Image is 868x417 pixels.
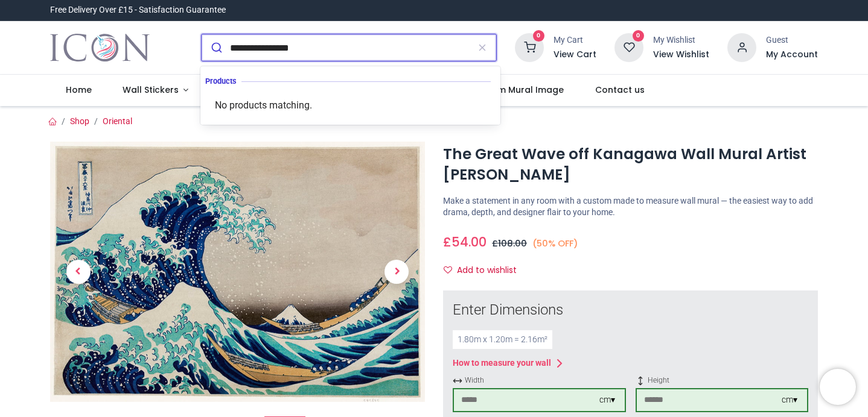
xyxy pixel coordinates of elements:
[766,34,818,46] div: Guest
[443,144,818,186] h1: The Great Wave off Kanagawa Wall Mural Artist [PERSON_NAME]
[820,369,856,405] iframe: Brevo live chat
[452,233,487,251] span: 54.00
[444,266,452,274] i: Add to wishlist
[595,84,645,96] span: Contact us
[515,42,544,52] a: 0
[636,375,809,386] span: Height
[103,116,132,126] a: Oriental
[453,330,552,350] div: 1.80 m x 1.20 m = 2.16 m²
[50,4,226,16] div: Free Delivery Over £15 - Satisfaction Guarantee
[50,31,150,64] img: Icon Wall Stickers
[369,181,425,363] a: Next
[468,34,496,61] button: Clear
[443,233,487,251] span: £
[205,77,241,86] span: Products
[66,260,91,284] span: Previous
[385,260,409,284] span: Next
[50,181,106,363] a: Previous
[70,116,89,126] a: Shop
[107,75,204,106] a: Wall Stickers
[599,394,615,406] div: cm ▾
[498,237,527,249] span: 108.00
[782,394,797,406] div: cm ▾
[50,31,150,64] a: Logo of Icon Wall Stickers
[653,34,709,46] div: My Wishlist
[453,300,808,321] div: Enter Dimensions
[554,34,596,46] div: My Cart
[453,357,551,369] div: How to measure your wall
[633,30,644,42] sup: 0
[202,34,230,61] button: Submit
[653,49,709,61] a: View Wishlist
[564,4,818,16] iframe: Customer reviews powered by Trustpilot
[766,49,818,61] a: My Account
[492,237,527,249] span: £
[614,42,643,52] a: 0
[123,84,179,96] span: Wall Stickers
[532,237,578,250] small: (50% OFF)
[443,260,527,281] button: Add to wishlistAdd to wishlist
[50,142,425,402] img: WS-68500-03
[205,91,496,120] div: No products matching.
[443,195,818,219] p: Make a statement in any room with a custom made to measure wall mural — the easiest way to add dr...
[554,49,596,61] a: View Cart
[66,84,92,96] span: Home
[533,30,544,42] sup: 0
[453,375,626,386] span: Width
